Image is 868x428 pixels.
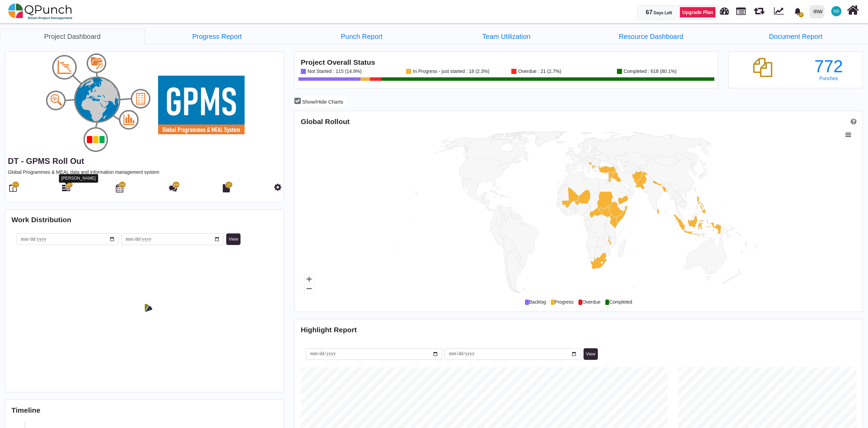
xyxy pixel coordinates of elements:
[292,96,346,108] button: Show/Hide Charts
[584,348,598,360] button: View
[847,4,859,17] i: Home
[834,9,839,13] span: NS
[790,0,807,22] a: bell fill7
[62,187,70,192] a: 827
[67,183,72,187] span: 827
[302,99,343,105] span: Show/Hide Charts
[801,58,857,75] div: 772
[227,183,231,187] span: 12
[397,132,760,293] g: Country, map 1 of 1 with 216 areas.
[843,130,853,140] button: View chart menu, Chart
[434,29,579,44] li: DT - GPMS Roll out
[831,6,841,16] span: Nadeem Sheikh
[169,184,177,192] i: Punch Discussion
[12,406,278,414] h4: Timeline
[578,300,582,305] span: .
[12,245,278,381] svg: Interactive chart
[9,184,17,192] i: Board
[723,29,868,44] a: Document Report
[145,29,290,44] a: Progress Report
[144,304,148,312] path: System Configuration, 3,128%. Workload.
[771,0,790,23] div: Dynamic Report
[827,0,846,22] a: NS
[754,3,764,15] span: Releases
[301,325,857,334] h4: Highlight Report
[801,58,857,81] a: 772 Punches
[579,29,724,44] a: Resource Dashboard
[792,5,804,17] div: Notification
[301,299,857,306] div: Backlog Progress Overdue Completed
[12,215,278,224] h4: Work Distribution
[289,29,434,44] a: Punch Report
[848,118,856,125] a: Help
[654,11,672,15] span: Days Left
[434,29,579,44] a: Team Utilization
[794,8,801,15] svg: bell fill
[223,184,230,192] i: Document Library
[819,76,838,81] span: Punches
[306,69,362,74] div: Not Started : 115 (14.9%)
[274,183,281,191] i: Project Settings
[8,156,84,166] a: DT - GPMS Roll out
[301,117,579,126] div: Global Rollout
[13,183,18,187] span: 772
[301,128,856,299] svg: Interactive chart
[622,69,677,74] div: Completed : 618 (80.1%)
[411,69,490,74] div: In Progress - just started : 18 (2.3%)
[8,169,281,176] p: Global Programmes & MEAL data and information management system
[799,12,804,17] span: 7
[120,183,125,187] span: 766
[301,58,712,66] h4: Project Overall Status
[226,233,241,245] button: View
[720,4,729,14] span: Dashboard
[59,174,98,183] div: [PERSON_NAME]
[646,9,652,16] span: 67
[304,274,314,284] g: Zoom chart
[304,284,314,293] g: Zoom out chart
[301,128,857,299] div: Chart. Highcharts interactive chart.
[525,300,529,305] span: .
[551,300,555,305] span: .
[736,4,746,15] span: Projects
[516,69,561,74] div: Overdue : 21 (2.7%)
[8,1,73,22] img: qpunch-sp.fa6292f.png
[144,305,149,312] path: Regional Rollout, 528%. Workload.
[605,300,609,305] span: .
[174,183,179,187] span: 428
[12,245,278,381] div: Chart. Highcharts interactive chart.
[680,7,716,18] a: Upgrade Plan
[813,6,823,18] div: IRW
[144,306,152,312] path: Others, 3,976%. Workload.
[806,0,827,23] a: IRW
[116,184,123,192] i: Calendar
